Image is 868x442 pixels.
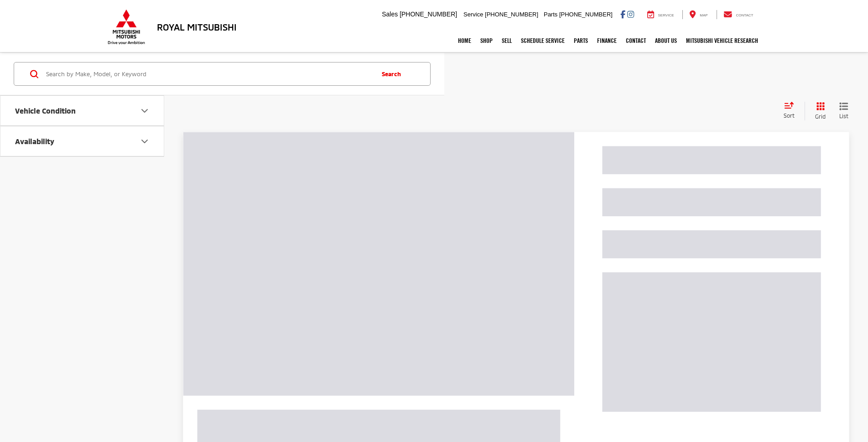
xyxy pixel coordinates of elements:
[400,10,457,18] span: [PHONE_NUMBER]
[627,10,634,18] a: Instagram: Click to visit our Instagram page
[784,112,795,119] span: Sort
[650,29,681,52] a: About Us
[621,29,650,52] a: Contact
[815,113,826,120] span: Grid
[779,102,805,120] button: Select sort value
[463,11,483,18] span: Service
[620,10,625,18] a: Facebook: Click to visit our Facebook page
[15,137,54,146] div: Availability
[682,10,714,19] a: Map
[139,136,150,147] div: Availability
[516,29,569,52] a: Schedule Service: Opens in a new tab
[157,22,237,32] h3: Royal Mitsubishi
[476,29,497,52] a: Shop
[0,96,165,125] button: Vehicle ConditionVehicle Condition
[559,11,613,18] span: [PHONE_NUMBER]
[569,29,593,52] a: Parts: Opens in a new tab
[681,29,763,52] a: Mitsubishi Vehicle Research
[373,62,415,85] button: Search
[485,11,538,18] span: [PHONE_NUMBER]
[497,29,516,52] a: Sell
[544,11,557,18] span: Parts
[832,102,855,120] button: List View
[453,29,476,52] a: Home
[382,10,398,18] span: Sales
[805,102,832,120] button: Grid View
[839,112,848,120] span: List
[700,13,707,17] span: Map
[15,106,76,115] div: Vehicle Condition
[593,29,621,52] a: Finance
[736,13,753,17] span: Contact
[717,10,760,19] a: Contact
[45,63,373,85] input: Search by Make, Model, or Keyword
[0,126,165,156] button: AvailabilityAvailability
[658,13,674,17] span: Service
[106,9,147,45] img: Mitsubishi
[139,105,150,116] div: Vehicle Condition
[640,10,681,19] a: Service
